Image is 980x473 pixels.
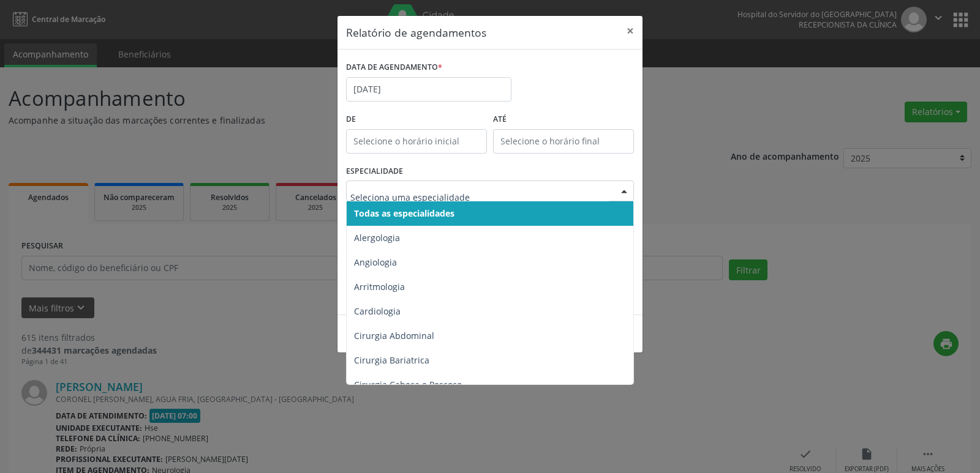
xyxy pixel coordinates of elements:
label: DATA DE AGENDAMENTO [346,58,442,77]
label: ESPECIALIDADE [346,162,403,181]
button: Close [618,16,643,46]
input: Seleciona uma especialidade [350,185,609,209]
input: Selecione uma data ou intervalo [346,77,511,102]
label: ATÉ [493,110,634,129]
input: Selecione o horário inicial [346,129,487,154]
span: Cirurgia Abdominal [354,330,434,341]
span: Todas as especialidades [354,207,454,219]
span: Arritmologia [354,281,405,292]
span: Alergologia [354,232,400,244]
label: De [346,110,487,129]
h5: Relatório de agendamentos [346,24,486,40]
span: Angiologia [354,256,397,268]
span: Cirurgia Cabeça e Pescoço [354,379,462,390]
span: Cirurgia Bariatrica [354,354,429,366]
input: Selecione o horário final [493,129,634,154]
span: Cardiologia [354,305,401,317]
